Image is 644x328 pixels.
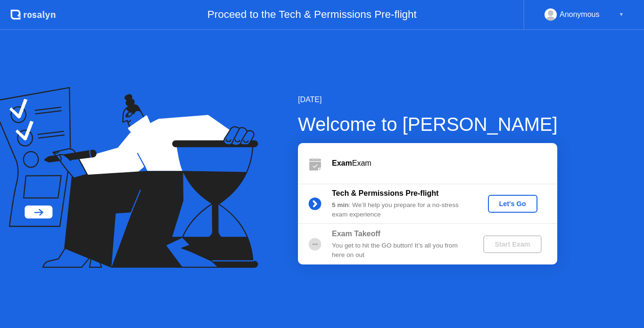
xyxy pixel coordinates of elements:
[332,159,352,167] b: Exam
[487,240,537,248] div: Start Exam
[483,235,541,253] button: Start Exam
[332,201,349,208] b: 5 min
[298,110,558,138] div: Welcome to [PERSON_NAME]
[332,189,438,197] b: Tech & Permissions Pre-flight
[332,158,557,169] div: Exam
[332,200,468,220] div: : We’ll help you prepare for a no-stress exam experience
[492,200,534,208] div: Let's Go
[298,94,558,105] div: [DATE]
[332,241,468,260] div: You get to hit the GO button! It’s all you from here on out
[332,230,380,238] b: Exam Takeoff
[560,8,600,21] div: Anonymous
[619,8,624,21] div: ▼
[488,195,537,213] button: Let's Go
